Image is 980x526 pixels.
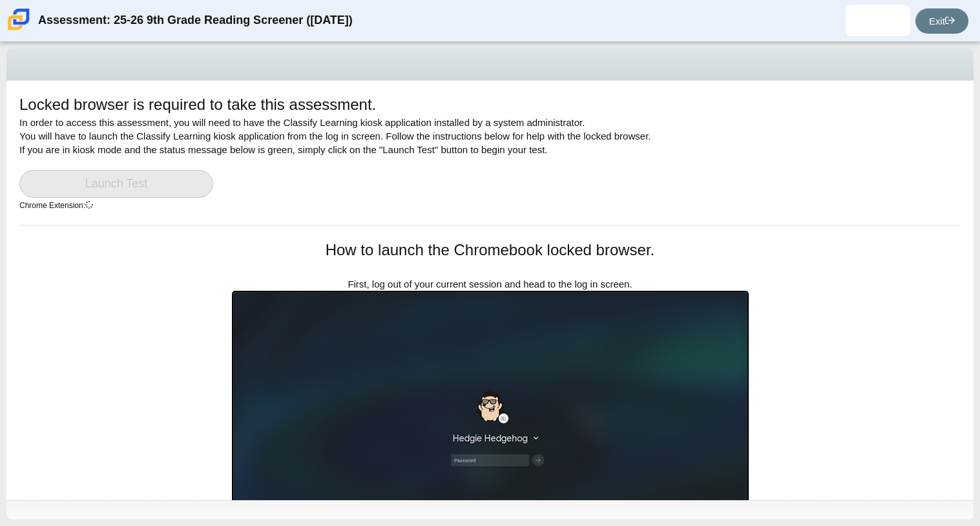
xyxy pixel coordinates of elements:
div: Assessment: 25-26 9th Grade Reading Screener ([DATE]) [38,5,353,36]
a: Exit [915,8,968,34]
img: Carmen School of Science & Technology [5,6,32,33]
img: samiyyah.thurman.wBiqRy [868,10,888,31]
a: Launch Test [19,170,213,198]
h1: Locked browser is required to take this assessment. [19,94,376,116]
h1: How to launch the Chromebook locked browser. [232,239,749,261]
a: Carmen School of Science & Technology [5,24,32,35]
small: Chrome Extension: [19,201,93,210]
div: In order to access this assessment, you will need to have the Classify Learning kiosk application... [19,94,961,225]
